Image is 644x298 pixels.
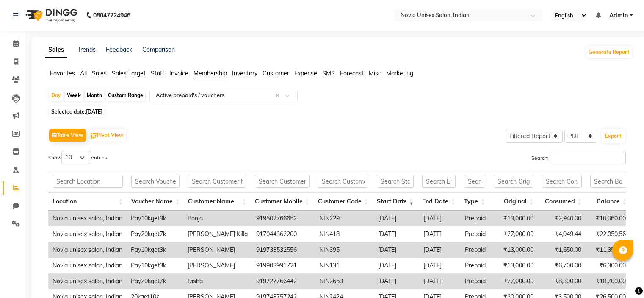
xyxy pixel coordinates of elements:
th: End Date: activate to sort column ascending [418,192,460,211]
a: Feedback [106,46,132,53]
td: NIN229 [315,211,374,226]
td: [DATE] [374,258,419,273]
th: Type: activate to sort column ascending [460,192,489,211]
td: NIN395 [315,242,374,258]
td: [PERSON_NAME] [183,242,252,258]
span: Selected date: [49,106,105,117]
input: Search Type [464,175,485,188]
b: 08047224946 [93,3,130,27]
td: ₹8,300.00 [538,273,586,289]
td: ₹1,650.00 [538,242,586,258]
td: ₹2,940.00 [538,211,586,226]
label: Search: [531,151,626,164]
input: Search End Date [422,175,456,188]
img: pivot.png [91,133,97,139]
td: ₹27,000.00 [490,273,538,289]
input: Search Consumed [542,175,582,188]
th: Start Date: activate to sort column ascending [373,192,418,211]
span: Sales [92,70,107,77]
td: NIN418 [315,226,374,242]
td: Novia unisex salon, Indian [48,226,127,242]
div: Day [49,89,63,101]
td: [DATE] [419,273,461,289]
span: Staff [151,70,164,77]
button: Generate Report [586,46,632,58]
td: Disha [183,273,252,289]
td: Prepaid [461,226,490,242]
td: [DATE] [374,226,419,242]
td: Pay20kget7k [127,273,183,289]
td: Novia unisex salon, Indian [48,211,127,226]
div: Month [85,89,104,101]
td: 919727766442 [252,273,315,289]
span: Invoice [169,70,188,77]
input: Search Original [494,175,533,188]
th: Balance: activate to sort column ascending [586,192,631,211]
a: Comparison [142,46,175,53]
input: Search Location [53,175,123,188]
th: Customer Code: activate to sort column ascending [314,192,373,211]
input: Search Customer Code [318,175,368,188]
a: Trends [77,46,96,53]
button: Table View [49,129,86,142]
td: NIN2653 [315,273,374,289]
a: Sales [45,42,67,58]
span: [DATE] [86,109,102,115]
td: ₹13,000.00 [490,211,538,226]
td: ₹27,000.00 [490,226,538,242]
input: Search: [552,151,626,164]
iframe: chat widget [608,264,636,290]
label: Show entries [48,151,107,164]
input: Search Customer Mobile [255,175,310,188]
td: ₹22,050.56 [586,226,630,242]
td: Prepaid [461,273,490,289]
td: Pay10kget3k [127,242,183,258]
td: [DATE] [374,242,419,258]
th: Customer Name: activate to sort column ascending [184,192,250,211]
td: ₹13,000.00 [490,242,538,258]
td: Novia unisex salon, Indian [48,258,127,273]
td: Prepaid [461,242,490,258]
td: [DATE] [419,226,461,242]
div: Week [65,89,83,101]
span: All [80,70,87,77]
td: ₹11,350.00 [586,242,630,258]
span: Marketing [386,70,413,77]
td: [PERSON_NAME] Killa [183,226,252,242]
span: Membership [193,70,227,77]
span: SMS [322,70,335,77]
td: Prepaid [461,258,490,273]
span: Forecast [340,70,364,77]
th: Location: activate to sort column ascending [48,192,127,211]
td: ₹10,060.00 [586,211,630,226]
td: [DATE] [419,242,461,258]
span: Admin [609,11,628,20]
td: Novia unisex salon, Indian [48,242,127,258]
td: 917044362200 [252,226,315,242]
th: Consumed: activate to sort column ascending [538,192,586,211]
td: ₹13,000.00 [490,258,538,273]
td: [DATE] [419,258,461,273]
td: Pay20kget7k [127,226,183,242]
button: Pivot View [88,129,126,142]
td: ₹6,700.00 [538,258,586,273]
td: ₹18,700.00 [586,273,630,289]
td: Pay10kget3k [127,211,183,226]
th: Customer Mobile: activate to sort column ascending [251,192,314,211]
td: Prepaid [461,211,490,226]
span: Inventory [232,70,257,77]
span: Misc [369,70,381,77]
td: 919733532556 [252,242,315,258]
span: Customer [263,70,289,77]
input: Search Start Date [377,175,414,188]
td: Pay10kget3k [127,258,183,273]
td: Pooja . [183,211,252,226]
span: Expense [294,70,317,77]
span: Sales Target [112,70,146,77]
th: Voucher Name: activate to sort column ascending [127,192,184,211]
td: NIN131 [315,258,374,273]
td: [DATE] [374,273,419,289]
td: 919903991721 [252,258,315,273]
button: Export [602,129,625,143]
td: ₹4,949.44 [538,226,586,242]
